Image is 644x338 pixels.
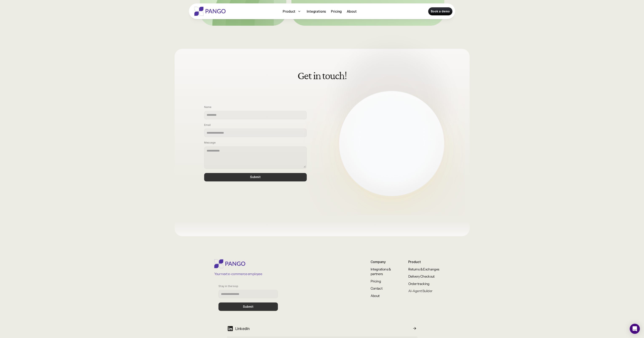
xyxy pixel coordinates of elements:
[235,326,250,331] p: LinkedIn
[371,286,383,290] a: Contact
[204,106,211,109] p: Name
[204,141,216,144] p: Messege
[371,259,394,264] p: Company
[408,267,439,271] a: Returns & Exchanges
[214,271,262,276] p: Your next e-commerce employee
[227,323,417,337] a: LinkedIn
[204,146,307,169] textarea: Messege
[250,175,261,179] p: Submit
[307,9,326,14] p: Integrations
[218,302,278,311] button: Submit
[331,9,342,14] p: Pricing
[204,173,307,181] button: Submit
[371,294,380,298] a: About
[329,8,343,15] a: Pricing
[283,9,295,14] p: Product
[200,70,444,81] h2: Get in touch!
[243,305,253,309] p: Submit
[408,289,432,293] a: AI-Agent Builder
[428,8,452,15] a: Book a demo
[204,129,307,137] input: Email
[371,267,391,276] a: Integrations & partners
[630,324,640,334] div: Open Intercom Messenger
[371,279,381,283] a: Pricing
[408,274,435,278] a: Delivery Checkout
[408,282,430,286] a: Order tracking
[408,259,442,264] p: Product
[345,8,358,15] a: About
[347,9,356,14] p: About
[218,285,238,288] p: Stay in the loop
[204,111,307,119] input: Name
[204,124,211,126] p: Email
[305,8,328,15] a: Integrations
[218,290,278,298] input: Stay in the loop
[431,9,450,13] p: Book a demo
